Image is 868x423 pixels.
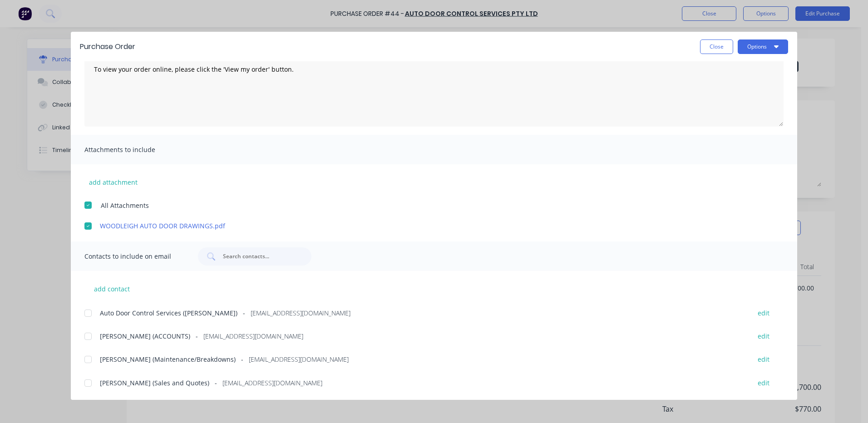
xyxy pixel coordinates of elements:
span: [EMAIL_ADDRESS][DOMAIN_NAME] [222,378,322,388]
button: edit [752,377,775,389]
span: [EMAIL_ADDRESS][DOMAIN_NAME] [203,331,303,341]
span: Contacts to include on email [84,250,184,263]
span: [PERSON_NAME] (Sales and Quotes) [100,378,209,388]
button: Options [738,39,788,54]
span: Attachments to include [84,143,184,156]
span: - [196,331,198,341]
span: Auto Door Control Services ([PERSON_NAME]) [100,308,237,318]
button: add attachment [84,175,142,189]
button: edit [752,353,775,365]
textarea: A PDF copy of the order has been attached to this email. To view your order online, please click ... [84,36,784,127]
span: All Attachments [101,201,149,210]
span: [EMAIL_ADDRESS][DOMAIN_NAME] [251,308,350,318]
span: [EMAIL_ADDRESS][DOMAIN_NAME] [249,354,349,364]
div: Purchase Order [80,41,135,52]
button: Close [700,39,733,54]
button: edit [752,330,775,342]
span: - [215,378,217,388]
button: edit [752,306,775,319]
span: - [241,354,243,364]
span: - [243,308,245,318]
button: add contact [84,282,139,295]
input: Search contacts... [222,252,297,261]
span: [PERSON_NAME] (ACCOUNTS) [100,331,190,341]
a: WOODLEIGH AUTO DOOR DRAWINGS.pdf [100,221,741,231]
span: [PERSON_NAME] (Maintenance/Breakdowns) [100,354,236,364]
